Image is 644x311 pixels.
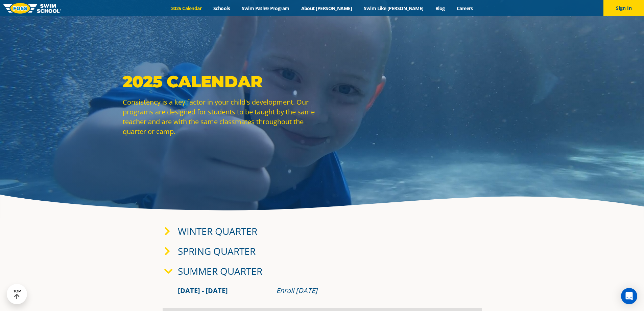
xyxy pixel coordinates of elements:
a: Swim Like [PERSON_NAME] [358,5,430,12]
a: Spring Quarter [178,245,256,258]
a: 2025 Calendar [165,5,208,12]
a: Winter Quarter [178,225,257,238]
p: Consistency is a key factor in your child's development. Our programs are designed for students t... [123,97,319,136]
strong: 2025 Calendar [123,72,262,91]
img: FOSS Swim School Logo [3,3,61,14]
a: Blog [429,5,451,12]
a: About [PERSON_NAME] [295,5,358,12]
div: TOP [13,289,21,299]
a: Summer Quarter [178,265,262,277]
span: [DATE] - [DATE] [178,286,228,295]
div: Enroll [DATE] [276,286,467,295]
a: Schools [208,5,236,12]
div: Open Intercom Messenger [621,288,637,304]
a: Swim Path® Program [236,5,295,12]
a: Careers [451,5,479,12]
